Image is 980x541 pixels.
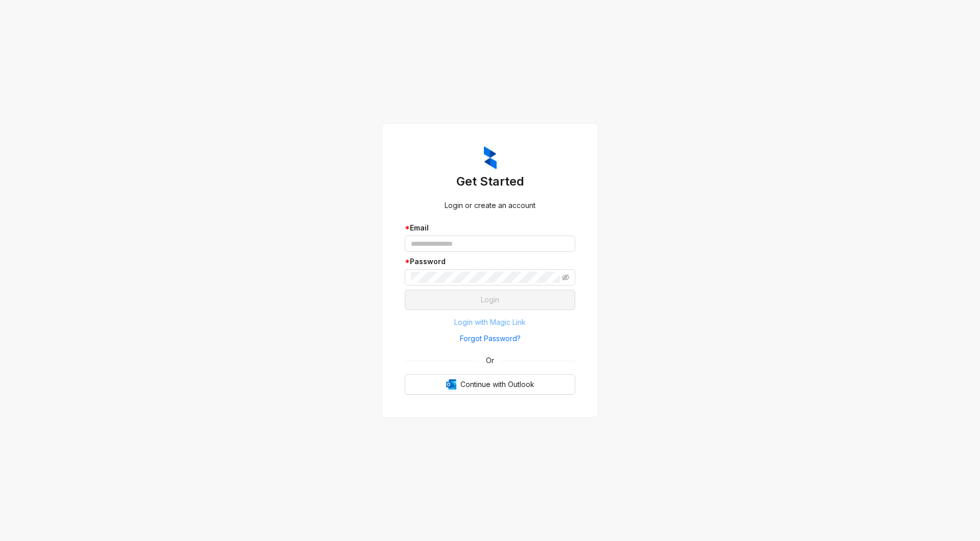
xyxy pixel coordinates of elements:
div: Email [405,222,575,234]
span: Continue with Outlook [460,379,534,390]
span: Login with Magic Link [454,317,526,328]
img: Outlook [446,379,456,390]
h3: Get Started [405,173,575,190]
button: Forgot Password? [405,330,575,347]
div: Login or create an account [405,200,575,211]
div: Password [405,256,575,267]
button: Login [405,290,575,310]
button: Login with Magic Link [405,314,575,330]
span: Forgot Password? [460,333,521,344]
span: Or [479,355,501,366]
span: eye-invisible [562,274,569,281]
img: ZumaIcon [484,146,497,170]
button: OutlookContinue with Outlook [405,374,575,395]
